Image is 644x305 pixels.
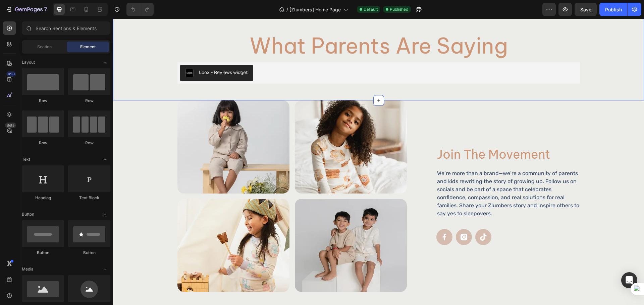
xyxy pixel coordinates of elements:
[22,156,30,162] span: Text
[621,272,637,288] div: Open Intercom Messenger
[22,266,34,272] span: Media
[44,5,47,13] p: 7
[100,57,110,68] span: Toggle open
[37,44,52,50] span: Section
[68,140,110,146] div: Row
[323,128,467,143] h2: join the movement
[22,98,64,104] div: Row
[68,195,110,201] div: Text Block
[68,98,110,104] div: Row
[3,3,50,16] button: 7
[390,6,408,12] span: Published
[22,21,110,35] input: Search Sections & Elements
[605,6,622,13] div: Publish
[100,209,110,220] span: Toggle open
[575,3,597,16] button: Save
[182,82,294,175] img: gempages_579984927471174228-5507657d-ce3d-41ed-b655-cac54bd52b1d.webp
[100,154,110,165] span: Toggle open
[324,151,466,199] p: We’re more than a brand—we’re a community of parents and kids rewriting the story of growing up. ...
[80,44,96,50] span: Element
[599,3,628,16] button: Publish
[22,195,64,201] div: Heading
[126,3,154,16] div: Undo/Redo
[580,7,591,12] span: Save
[22,59,35,65] span: Layout
[113,19,644,305] iframe: Design area
[182,180,294,273] img: gempages_579984927471174228-711afaef-940f-454a-90b2-066a5bd983cf.webp
[22,140,64,146] div: Row
[22,211,34,217] span: Button
[68,250,110,256] div: Button
[6,71,16,77] div: 450
[100,264,110,275] span: Toggle open
[364,6,378,12] span: Default
[289,6,341,13] span: [Zlumbers] Home Page
[5,123,16,128] div: Beta
[22,250,64,256] div: Button
[64,180,176,273] img: gempages_579984927471174228-023807da-7b81-4d19-a313-36433c428bcd.webp
[286,6,288,13] span: /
